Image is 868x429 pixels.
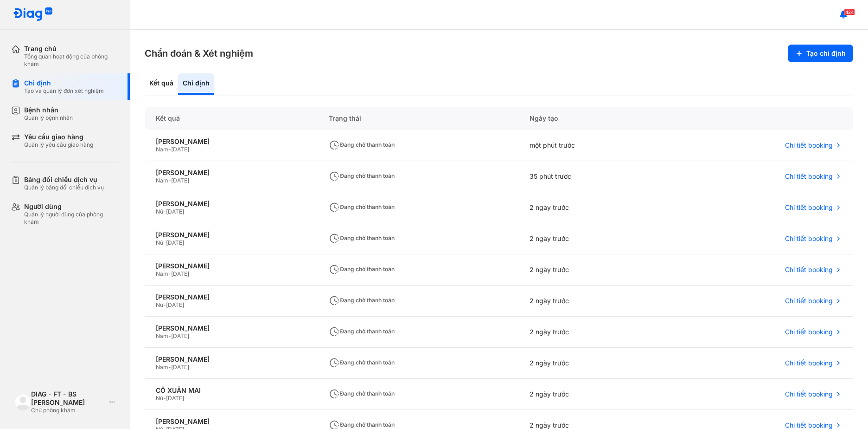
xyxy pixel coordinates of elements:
span: Chi tiết booking [785,234,833,243]
div: Quản lý người dùng của phòng khám [24,211,119,226]
div: 2 ngày trước [518,317,672,348]
div: [PERSON_NAME] [156,200,306,208]
div: 2 ngày trước [518,223,672,254]
span: - [163,395,166,402]
div: Chỉ định [24,79,104,87]
div: CỔ XUÂN MAI [156,386,306,395]
span: 424 [844,9,855,15]
div: 2 ngày trước [518,286,672,317]
span: Chi tiết booking [785,266,833,274]
span: Đang chờ thanh toán [329,421,395,428]
div: Kết quả [145,107,318,130]
span: Chi tiết booking [785,172,833,181]
span: Đang chờ thanh toán [329,141,395,148]
span: Nam [156,270,168,277]
span: [DATE] [166,239,184,246]
span: Đang chờ thanh toán [329,234,395,241]
span: - [168,270,171,277]
div: [PERSON_NAME] [156,293,306,301]
div: Tổng quan hoạt động của phòng khám [24,53,119,68]
div: Bảng đối chiếu dịch vụ [24,175,104,184]
span: [DATE] [166,208,184,215]
div: Quản lý bệnh nhân [24,114,73,122]
span: - [163,239,166,246]
div: Trang chủ [24,45,119,53]
div: Người dùng [24,202,119,211]
span: - [168,332,171,339]
div: 2 ngày trước [518,379,672,410]
span: - [163,301,166,308]
div: Quản lý yêu cầu giao hàng [24,141,93,149]
div: 2 ngày trước [518,254,672,286]
span: Nữ [156,208,163,215]
span: [DATE] [166,301,184,308]
span: Nam [156,332,168,339]
span: Chi tiết booking [785,359,833,367]
span: Nam [156,364,168,370]
div: Chỉ định [178,73,214,95]
span: [DATE] [171,332,189,339]
div: một phút trước [518,130,672,161]
div: Chủ phòng khám [31,407,106,414]
span: - [168,364,171,370]
span: Nữ [156,239,163,246]
span: - [168,146,171,153]
div: 2 ngày trước [518,192,672,223]
span: - [168,177,171,184]
span: Chi tiết booking [785,297,833,305]
span: Nữ [156,395,163,402]
div: Yêu cầu giao hàng [24,133,93,141]
span: - [163,208,166,215]
div: Quản lý bảng đối chiếu dịch vụ [24,184,104,191]
span: Nữ [156,301,163,308]
div: Kết quả [145,73,178,95]
div: [PERSON_NAME] [156,169,306,177]
span: Đang chờ thanh toán [329,172,395,179]
span: Đang chờ thanh toán [329,328,395,335]
div: [PERSON_NAME] [156,355,306,364]
span: Chi tiết booking [785,141,833,149]
span: Đang chờ thanh toán [329,390,395,397]
div: 35 phút trước [518,161,672,192]
div: 2 ngày trước [518,348,672,379]
div: Ngày tạo [518,107,672,130]
span: Đang chờ thanh toán [329,266,395,273]
span: Chi tiết booking [785,390,833,398]
span: Đang chờ thanh toán [329,359,395,366]
div: [PERSON_NAME] [156,231,306,239]
span: [DATE] [171,364,189,370]
div: Bệnh nhân [24,106,73,114]
h3: Chẩn đoán & Xét nghiệm [145,47,253,60]
img: logo [15,394,31,410]
span: [DATE] [166,395,184,402]
div: DIAG - FT - BS [PERSON_NAME] [31,390,106,407]
span: [DATE] [171,177,189,184]
div: [PERSON_NAME] [156,137,306,146]
span: Chi tiết booking [785,203,833,212]
div: Trạng thái [318,107,518,130]
span: [DATE] [171,146,189,153]
span: Đang chờ thanh toán [329,203,395,210]
img: logo [13,7,53,22]
div: [PERSON_NAME] [156,262,306,270]
span: Nam [156,146,168,153]
button: Tạo chỉ định [788,45,853,62]
div: [PERSON_NAME] [156,417,306,426]
div: Tạo và quản lý đơn xét nghiệm [24,87,104,95]
span: Nam [156,177,168,184]
div: [PERSON_NAME] [156,324,306,332]
span: Đang chờ thanh toán [329,297,395,304]
span: Chi tiết booking [785,328,833,336]
span: [DATE] [171,270,189,277]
